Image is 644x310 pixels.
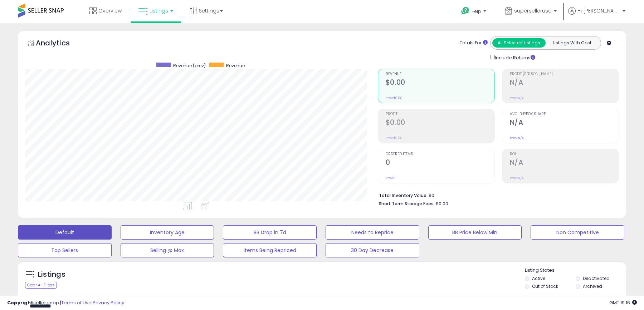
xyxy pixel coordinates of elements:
button: All Selected Listings [492,38,546,48]
span: Profit [386,112,494,116]
span: Revenue [226,63,245,69]
small: Prev: $0.00 [386,136,402,140]
button: BB Price Below Min [428,225,522,240]
button: BB Drop in 7d [223,225,317,240]
h2: N/A [510,78,619,88]
b: Total Inventory Value: [379,192,428,198]
label: Archived [583,283,602,289]
span: Hi [PERSON_NAME] [577,7,620,14]
li: $0 [379,191,614,199]
span: supersellerusa [514,7,552,14]
small: Prev: N/A [510,176,524,180]
div: Totals For [460,40,488,46]
div: seller snap | | [7,300,124,306]
h5: Analytics [36,38,84,50]
span: Listings [150,7,168,14]
span: Revenue [386,72,494,76]
span: $0.00 [436,200,448,207]
a: Help [455,1,493,23]
button: Items Being Repriced [223,243,317,257]
button: Needs to Reprice [326,225,419,240]
span: Revenue (prev) [173,63,206,69]
button: Selling @ Max [121,243,214,257]
h2: N/A [510,118,619,128]
span: Help [472,8,481,14]
button: Default [18,225,112,240]
button: Non Competitive [531,225,624,240]
small: Prev: 0 [386,176,396,180]
button: Top Sellers [18,243,112,257]
div: Clear All Filters [25,282,57,289]
button: Inventory Age [121,225,214,240]
span: Overview [98,7,122,14]
a: Privacy Policy [93,299,124,306]
h2: $0.00 [386,118,494,128]
button: Listings With Cost [545,38,599,48]
span: 2025-08-14 19:16 GMT [609,299,637,306]
h2: $0.00 [386,78,494,88]
small: Prev: N/A [510,96,524,100]
a: Hi [PERSON_NAME] [568,7,625,23]
p: Listing States: [525,267,626,274]
small: Prev: N/A [510,136,524,140]
span: ROI [510,152,619,156]
small: Prev: $0.00 [386,96,402,100]
a: Terms of Use [61,299,92,306]
h2: N/A [510,158,619,168]
button: 30 Day Decrease [326,243,419,257]
i: Get Help [461,6,470,15]
label: Deactivated [583,275,610,281]
div: Include Returns [485,53,544,61]
h2: 0 [386,158,494,168]
strong: Copyright [7,299,33,306]
label: Active [532,275,545,281]
span: Avg. Buybox Share [510,112,619,116]
span: Profit [PERSON_NAME] [510,72,619,76]
b: Short Term Storage Fees: [379,201,435,207]
h5: Listings [38,270,65,280]
label: Out of Stock [532,283,558,289]
span: Ordered Items [386,152,494,156]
